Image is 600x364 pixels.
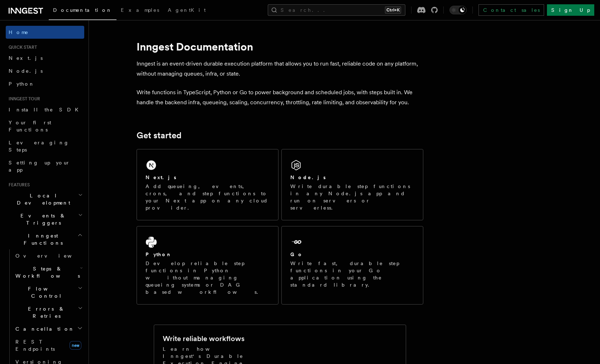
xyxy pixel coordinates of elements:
[9,120,51,133] span: Your first Functions
[13,335,84,355] a: REST Endpointsnew
[137,130,181,140] a: Get started
[6,103,84,116] a: Install the SDK
[146,251,172,258] h2: Python
[137,149,278,220] a: Next.jsAdd queueing, events, crons, and step functions to your Next app on any cloud provider.
[13,285,78,300] span: Flow Control
[53,7,112,13] span: Documentation
[15,339,55,352] span: REST Endpoints
[385,6,401,14] kbd: Ctrl+K
[6,229,84,249] button: Inngest Functions
[6,116,84,136] a: Your first Functions
[15,253,89,259] span: Overview
[6,44,37,50] span: Quick start
[478,4,544,16] a: Contact sales
[547,4,594,16] a: Sign Up
[6,96,40,102] span: Inngest tour
[290,183,414,211] p: Write durable step functions in any Node.js app and run on servers or serverless.
[9,140,69,153] span: Leveraging Steps
[9,68,43,74] span: Node.js
[6,136,84,156] a: Leveraging Steps
[9,107,83,112] span: Install the SDK
[146,183,270,211] p: Add queueing, events, crons, and step functions to your Next app on any cloud provider.
[6,64,84,77] a: Node.js
[290,260,414,288] p: Write fast, durable step functions in your Go application using the standard library.
[163,334,244,344] h2: Write reliable workflows
[9,81,35,87] span: Python
[9,160,70,173] span: Setting up your app
[281,226,423,305] a: GoWrite fast, durable step functions in your Go application using the standard library.
[137,226,278,305] a: PythonDevelop reliable step functions in Python without managing queueing systems or DAG based wo...
[6,232,77,246] span: Inngest Functions
[163,2,210,19] a: AgentKit
[6,52,84,64] a: Next.js
[290,251,303,258] h2: Go
[449,6,467,14] button: Toggle dark mode
[146,260,270,296] p: Develop reliable step functions in Python without managing queueing systems or DAG based workflows.
[290,174,326,181] h2: Node.js
[6,182,30,188] span: Features
[268,4,405,16] button: Search...Ctrl+K
[6,192,78,206] span: Local Development
[9,29,29,36] span: Home
[137,59,423,79] p: Inngest is an event-driven durable execution platform that allows you to run fast, reliable code ...
[13,262,84,282] button: Steps & Workflows
[13,282,84,302] button: Flow Control
[70,341,81,350] span: new
[6,212,78,226] span: Events & Triggers
[13,322,84,335] button: Cancellation
[168,7,206,13] span: AgentKit
[116,2,163,19] a: Examples
[6,209,84,229] button: Events & Triggers
[137,40,423,53] h1: Inngest Documentation
[6,26,84,39] a: Home
[6,77,84,90] a: Python
[281,149,423,220] a: Node.jsWrite durable step functions in any Node.js app and run on servers or serverless.
[13,302,84,322] button: Errors & Retries
[137,87,423,107] p: Write functions in TypeScript, Python or Go to power background and scheduled jobs, with steps bu...
[6,189,84,209] button: Local Development
[146,174,176,181] h2: Next.js
[9,55,43,61] span: Next.js
[13,265,80,279] span: Steps & Workflows
[13,249,84,262] a: Overview
[13,305,78,320] span: Errors & Retries
[13,325,75,332] span: Cancellation
[121,7,159,13] span: Examples
[49,2,116,20] a: Documentation
[6,156,84,176] a: Setting up your app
